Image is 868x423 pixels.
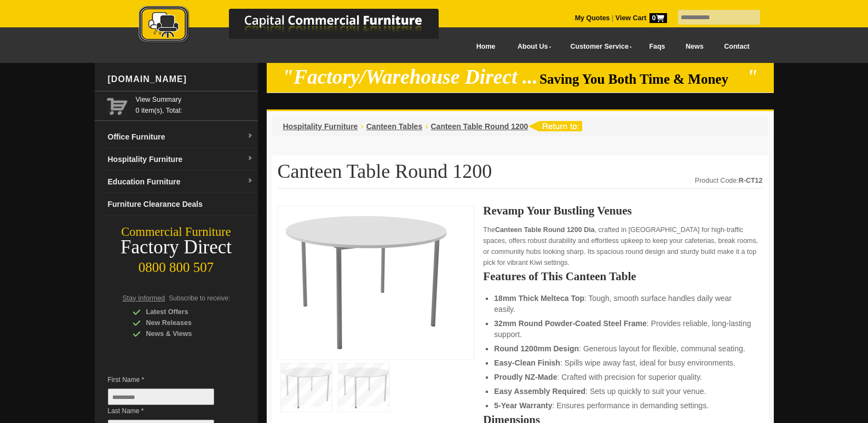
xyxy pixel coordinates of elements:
strong: Proudly NZ-Made [494,373,557,381]
strong: Easy-Clean Finish [494,358,560,367]
li: : Generous layout for flexible, communal seating. [494,343,751,354]
div: Commercial Furniture [95,224,258,240]
a: Canteen Tables [366,122,422,131]
li: : Crafted with precision for superior quality. [494,372,751,383]
a: View Summary [136,94,254,105]
strong: 32mm Round Powder-Coated Steel Frame [494,319,647,328]
p: The , crafted in [GEOGRAPHIC_DATA] for high-traffic spaces, offers robust durability and effortle... [483,224,762,268]
strong: Canteen Table Round 1200 Dia [495,226,595,234]
a: Office Furnituredropdown [104,126,258,148]
span: First Name * [108,374,231,385]
strong: Easy Assembly Required [494,387,585,396]
span: Last Name * [108,405,231,416]
div: Factory Direct [95,240,258,255]
li: : Ensures performance in demanding settings. [494,400,751,411]
a: Faqs [639,34,676,59]
a: About Us [505,34,558,59]
img: Canteen Table Round 1200 Dia, NZ-made, Melteca top, steel frame, for cafeterias, 5-year warranty. [284,211,448,351]
a: Capital Commercial Furniture Logo [108,5,492,49]
a: Education Furnituredropdown [104,171,258,193]
h1: Canteen Table Round 1200 [278,161,763,189]
li: : Sets up quickly to suit your venue. [494,386,751,397]
span: Subscribe to receive: [169,294,230,302]
li: : Provides reliable, long-lasting support. [494,318,751,340]
strong: 18mm Thick Melteca Top [494,294,584,303]
input: First Name * [108,389,214,405]
a: Canteen Table Round 1200 [431,122,528,131]
div: News & Views [133,328,237,339]
li: › [360,121,363,132]
div: Latest Offers [133,306,237,317]
span: Stay Informed [123,294,165,302]
h2: Features of This Canteen Table [483,271,762,282]
a: My Quotes [575,14,610,22]
img: Capital Commercial Furniture Logo [108,5,492,45]
div: [DOMAIN_NAME] [104,63,258,96]
li: › [425,121,428,132]
a: Hospitality Furnituredropdown [104,148,258,171]
a: News [675,34,714,59]
strong: View Cart [616,14,667,22]
a: Customer Service [558,34,639,59]
em: " [746,66,758,88]
a: Contact [714,34,760,59]
img: dropdown [247,155,254,162]
li: : Tough, smooth surface handles daily wear easily. [494,293,751,315]
img: dropdown [247,133,254,140]
a: Furniture Clearance Deals [104,193,258,216]
span: Saving You Both Time & Money [539,72,745,86]
img: dropdown [247,178,254,184]
div: Product Code: [695,175,763,186]
strong: Round 1200mm Design [494,344,579,353]
div: 0800 800 507 [95,254,258,275]
strong: 5-Year Warranty [494,401,552,410]
h2: Revamp Your Bustling Venues [483,205,762,216]
a: Hospitality Furniture [283,122,358,131]
span: 0 item(s), Total: [136,94,254,114]
div: New Releases [133,317,237,328]
li: : Spills wipe away fast, ideal for busy environments. [494,357,751,368]
img: return to [528,121,582,131]
a: View Cart0 [613,14,666,22]
span: 0 [649,13,667,23]
strong: R-CT12 [739,177,763,184]
em: "Factory/Warehouse Direct ... [282,66,538,88]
